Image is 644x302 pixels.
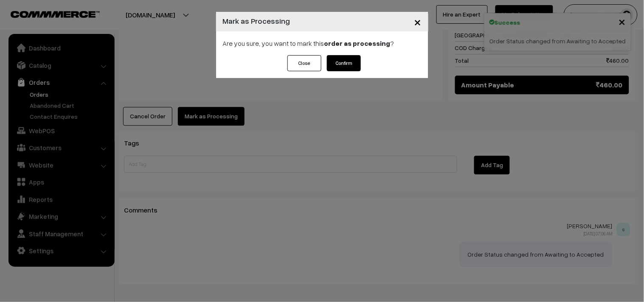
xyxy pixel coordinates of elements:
[408,8,428,35] button: Close
[324,39,391,48] strong: order as processing
[414,14,422,29] span: ×
[216,31,428,55] div: Are you sure, you want to mark this ?
[223,15,290,27] h4: Mark as Processing
[327,55,361,71] button: Confirm
[287,55,321,71] button: Close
